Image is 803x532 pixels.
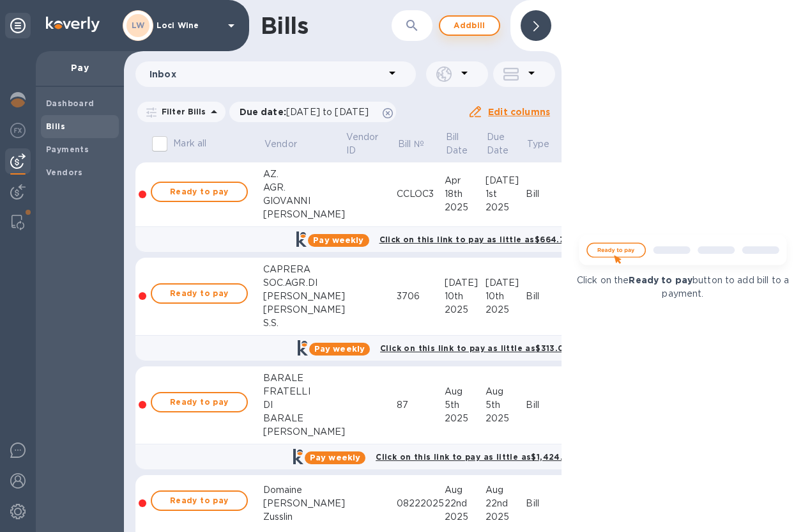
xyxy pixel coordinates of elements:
p: Loci Wine [157,21,220,30]
div: Unpin categories [5,13,31,38]
div: [PERSON_NAME] [263,497,346,510]
div: AZ. [263,168,346,181]
span: Ready to pay [162,493,236,508]
div: 2025 [445,412,486,425]
b: Vendors [46,168,83,177]
b: Click on this link to pay as little as $1,424.85 per week [376,452,611,462]
div: DI [263,398,346,412]
div: 08222025 [397,497,445,510]
b: LW [132,20,145,30]
div: FRATELLI [263,385,346,398]
span: Vendor [264,137,313,151]
div: 10th [486,290,526,303]
div: 3706 [397,290,445,303]
span: Add bill [450,18,489,33]
span: Due Date [486,130,525,157]
div: [DATE] [486,276,526,290]
span: Vendor ID [346,130,395,157]
span: Ready to pay [162,184,236,199]
div: 2025 [486,510,526,524]
div: Domaine [263,483,346,497]
span: Type [527,137,567,151]
div: 22nd [486,497,526,510]
span: Bill № [397,137,440,151]
div: Zusslin [263,510,346,524]
div: [PERSON_NAME] [263,425,346,439]
p: Type [527,137,550,151]
b: Ready to pay [629,275,692,285]
div: [PERSON_NAME] [263,290,346,303]
div: Due date:[DATE] to [DATE] [229,102,397,122]
div: BARALE [263,412,346,425]
button: Ready to pay [151,490,248,511]
div: GIOVANNI [263,194,346,208]
img: Foreign exchange [10,123,26,138]
div: Aug [486,385,526,398]
p: Pay [46,61,114,74]
div: Bill [526,398,567,412]
span: Bill Date [445,130,484,157]
span: Ready to pay [162,286,236,301]
span: [DATE] to [DATE] [286,107,369,117]
img: Logo [46,17,100,32]
div: CAPRERA [263,263,346,276]
p: Bill № [397,137,424,151]
span: Ready to pay [162,395,236,410]
div: 87 [397,398,445,412]
div: Bill [526,187,567,201]
b: Pay weekly [314,344,365,354]
p: Mark all [174,137,207,150]
p: Click on the button to add bill to a payment. [572,274,794,301]
div: 2025 [445,510,486,524]
b: Bills [46,121,65,131]
div: AGR. [263,181,346,194]
button: Ready to pay [151,182,248,202]
div: Apr [445,174,486,187]
div: 1st [486,187,526,201]
button: Ready to pay [151,283,248,304]
b: Pay weekly [310,453,360,462]
p: Vendor [264,137,296,151]
div: 2025 [445,303,486,317]
p: Due Date [486,130,509,157]
div: 5th [445,398,486,412]
div: BARALE [263,372,346,385]
p: Due date : [240,106,376,118]
p: Inbox [149,68,385,81]
div: 5th [486,398,526,412]
h1: Bills [261,12,308,39]
div: SOC.AGR.DI [263,276,346,290]
div: [DATE] [445,276,486,290]
b: Dashboard [46,98,95,108]
div: Aug [445,483,486,497]
button: Addbill [439,15,500,36]
div: 22nd [445,497,486,510]
button: Ready to pay [151,392,248,412]
div: 2025 [445,201,486,214]
b: Payments [46,145,89,154]
div: 2025 [486,412,526,425]
div: Aug [486,483,526,497]
div: CCLOC3 [397,187,445,201]
p: Vendor ID [346,130,379,157]
b: Click on this link to pay as little as $313.03 per week [380,343,606,353]
p: Filter Bills [157,106,206,117]
div: S.S. [263,317,346,330]
div: 18th [445,187,486,201]
div: Aug [445,385,486,398]
b: Click on this link to pay as little as $664.76 per week [379,235,608,244]
div: Bill [526,497,567,510]
div: 2025 [486,201,526,214]
div: 10th [445,290,486,303]
p: Bill Date [445,130,468,157]
div: 2025 [486,303,526,317]
div: [DATE] [486,174,526,187]
div: [PERSON_NAME] [263,303,346,317]
div: Bill [526,290,567,303]
div: [PERSON_NAME] [263,208,346,221]
b: Pay weekly [313,235,363,245]
u: Edit columns [488,107,550,117]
